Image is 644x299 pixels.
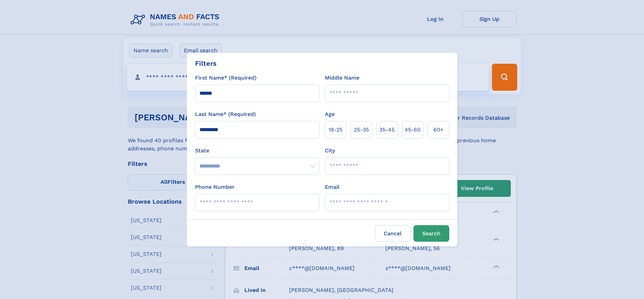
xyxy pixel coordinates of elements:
[354,126,369,134] span: 25‑35
[375,225,411,242] label: Cancel
[405,126,421,134] span: 45‑60
[413,225,449,242] button: Search
[325,74,359,82] label: Middle Name
[195,183,235,191] label: Phone Number
[325,110,335,118] label: Age
[195,110,256,118] label: Last Name* (Required)
[433,126,444,134] span: 60+
[329,126,342,134] span: 18‑25
[195,147,319,155] label: State
[325,147,335,155] label: City
[379,126,395,134] span: 35‑45
[325,183,339,191] label: Email
[195,74,257,82] label: First Name* (Required)
[195,58,217,68] div: Filters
